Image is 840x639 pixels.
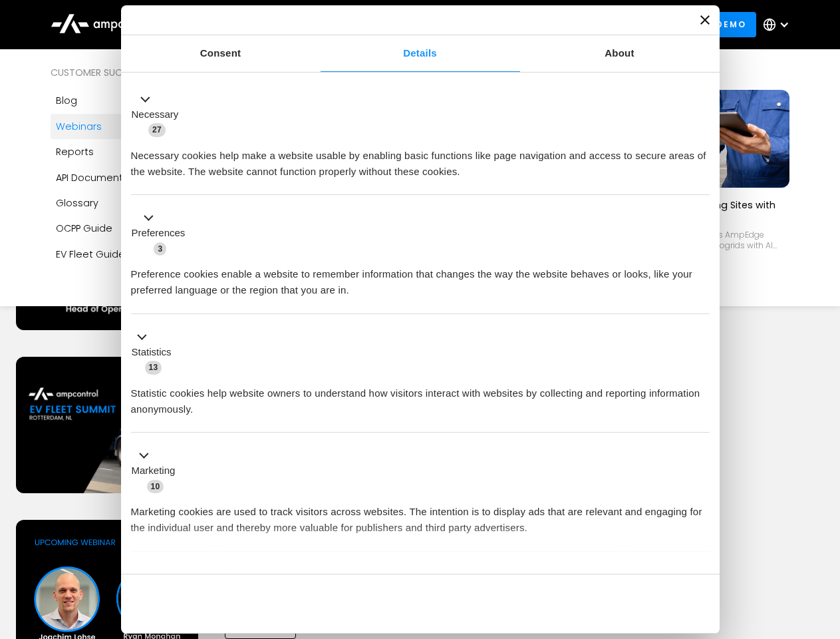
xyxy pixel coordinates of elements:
a: Reports [51,139,215,164]
a: Consent [121,35,321,72]
button: Marketing (10) [131,448,184,495]
div: Preference cookies enable a website to remember information that changes the way the website beha... [131,256,710,298]
button: Preferences (3) [131,210,194,257]
label: Marketing [132,463,176,479]
div: OCPP Guide [56,221,112,236]
label: Necessary [132,107,179,122]
a: Webinars [51,114,215,139]
button: Necessary (27) [131,91,187,138]
div: Customer success [51,65,215,80]
span: 13 [145,361,162,374]
span: 10 [147,480,164,493]
a: EV Fleet Guide [51,242,215,267]
div: Statistic cookies help website owners to understand how visitors interact with websites by collec... [131,375,710,417]
div: Marketing cookies are used to track visitors across websites. The intention is to display ads tha... [131,494,710,536]
a: OCPP Guide [51,216,215,241]
span: 3 [154,242,166,256]
span: 27 [148,123,166,136]
a: Blog [51,88,215,113]
label: Preferences [132,226,186,241]
div: Webinars [56,119,102,134]
div: Necessary cookies help make a website usable by enabling basic functions like page navigation and... [131,138,710,180]
div: Glossary [56,196,98,210]
button: Okay [518,584,709,623]
a: Details [321,35,520,72]
a: API Documentation [51,165,215,190]
label: Statistics [132,345,172,360]
a: Glossary [51,190,215,216]
a: About [520,35,720,72]
span: 2 [219,568,232,582]
button: Statistics (13) [131,329,180,375]
div: API Documentation [56,170,148,185]
div: Blog [56,93,77,108]
div: Reports [56,144,94,159]
button: Close banner [700,15,710,25]
button: Unclassified (2) [131,566,240,583]
div: EV Fleet Guide [56,247,125,262]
